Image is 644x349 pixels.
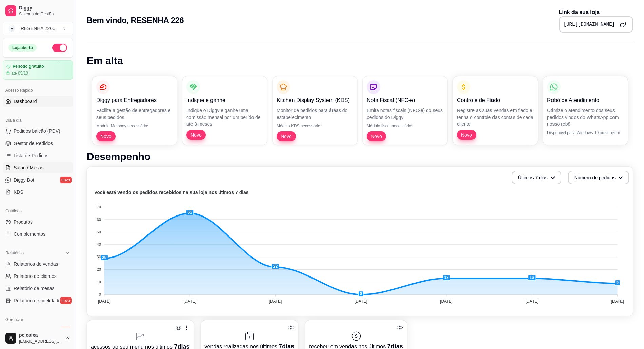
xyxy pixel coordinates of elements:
[611,299,624,304] tspan: [DATE]
[3,314,73,325] div: Gerenciar
[11,70,28,76] article: até 05/10
[3,295,73,306] a: Relatório de fidelidadenovo
[547,96,624,104] p: Robô de Atendimento
[14,219,33,225] span: Produtos
[3,271,73,282] a: Relatório de clientes
[3,115,73,126] div: Dia a dia
[368,133,385,140] span: Novo
[97,267,101,271] tspan: 20
[14,177,34,183] span: Diggy Bot
[14,273,57,280] span: Relatório de clientes
[97,230,101,234] tspan: 50
[14,261,58,267] span: Relatórios de vendas
[3,126,73,137] button: Pedidos balcão (PDV)
[98,299,111,304] tspan: [DATE]
[96,107,173,121] p: Facilite a gestão de entregadores e seus pedidos.
[363,76,447,145] button: Nota Fiscal (NFC-e)Emita notas fiscais (NFC-e) do seus pedidos do DiggyMódulo fiscal necessário*Novo
[14,128,60,135] span: Pedidos balcão (PDV)
[52,44,67,52] button: Alterar Status
[453,76,538,145] button: Controle de FiadoRegistre as suas vendas em fiado e tenha o controle das contas de cada clienteNovo
[525,299,538,304] tspan: [DATE]
[186,96,263,104] p: Indique e ganhe
[87,55,633,67] h1: Em alta
[3,229,73,240] a: Complementos
[273,76,357,145] button: Kitchen Display System (KDS)Monitor de pedidos para áreas do estabelecimentoMódulo KDS necessário...
[367,123,443,129] p: Módulo fiscal necessário*
[182,76,267,145] button: Indique e ganheIndique o Diggy e ganhe uma comissão mensal por um perído de até 3 mesesNovo
[367,107,443,121] p: Emita notas fiscais (NFC-e) do seus pedidos do Diggy
[3,259,73,269] a: Relatórios de vendas
[19,5,70,11] span: Diggy
[13,64,44,69] article: Período gratuito
[355,299,367,304] tspan: [DATE]
[3,138,73,149] a: Gestor de Pedidos
[186,107,263,127] p: Indique o Diggy e ganhe uma comissão mensal por um perído de até 3 meses
[94,190,249,195] text: Você está vendo os pedidos recebidos na sua loja nos útimos 7 dias
[457,96,534,104] p: Controle de Fiado
[14,285,55,292] span: Relatório de mesas
[14,189,23,196] span: KDS
[14,231,45,238] span: Complementos
[14,164,44,171] span: Salão / Mesas
[564,21,615,28] pre: [URL][DOMAIN_NAME]
[97,205,101,209] tspan: 70
[3,206,73,217] div: Catálogo
[559,8,633,16] p: Link da sua loja
[3,330,73,346] button: pc caixa[EMAIL_ADDRESS][DOMAIN_NAME]
[618,19,628,30] button: Copy to clipboard
[277,96,353,104] p: Kitchen Display System (KDS)
[14,152,49,159] span: Lista de Pedidos
[3,150,73,161] a: Lista de Pedidos
[3,217,73,227] a: Produtos
[87,15,184,26] h2: Bem vindo, RESENHA 226
[8,25,15,32] span: R
[8,44,37,52] div: Loja aberta
[457,107,534,127] p: Registre as suas vendas em fiado e tenha o controle das contas de cada cliente
[547,130,624,136] p: Disponível para Windows 10 ou superior
[98,133,114,140] span: Novo
[277,123,353,129] p: Módulo KDS necessário*
[278,133,295,140] span: Novo
[3,174,73,185] a: Diggy Botnovo
[440,299,453,304] tspan: [DATE]
[269,299,282,304] tspan: [DATE]
[367,96,443,104] p: Nota Fiscal (NFC-e)
[277,107,353,121] p: Monitor de pedidos para áreas do estabelecimento
[3,283,73,294] a: Relatório de mesas
[458,131,475,138] span: Novo
[92,76,177,145] button: Diggy para EntregadoresFacilite a gestão de entregadores e seus pedidos.Módulo Motoboy necessário...
[5,250,24,256] span: Relatórios
[14,297,61,304] span: Relatório de fidelidade
[3,60,73,80] a: Período gratuitoaté 05/10
[3,3,73,19] a: DiggySistema de Gestão
[3,187,73,198] a: KDS
[19,11,70,17] span: Sistema de Gestão
[19,332,62,338] span: pc caixa
[19,338,62,344] span: [EMAIL_ADDRESS][DOMAIN_NAME]
[14,98,37,105] span: Dashboard
[543,76,628,145] button: Robô de AtendimentoOtimize o atendimento dos seus pedidos vindos do WhatsApp com nosso robôDispon...
[96,96,173,104] p: Diggy para Entregadores
[21,25,57,32] div: RESENHA 226 ...
[188,131,204,138] span: Novo
[3,96,73,107] a: Dashboard
[3,22,73,35] button: Select a team
[99,292,101,296] tspan: 0
[3,162,73,173] a: Salão / Mesas
[14,140,53,147] span: Gestor de Pedidos
[97,255,101,259] tspan: 30
[97,280,101,284] tspan: 10
[96,123,173,129] p: Módulo Motoboy necessário*
[183,299,196,304] tspan: [DATE]
[97,218,101,222] tspan: 60
[97,242,101,246] tspan: 40
[547,107,624,127] p: Otimize o atendimento dos seus pedidos vindos do WhatsApp com nosso robô
[3,325,73,336] a: Entregadoresnovo
[87,150,633,163] h1: Desempenho
[14,327,42,334] span: Entregadores
[3,85,73,96] div: Acesso Rápido
[568,171,629,184] button: Número de pedidos
[512,171,561,184] button: Últimos 7 dias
